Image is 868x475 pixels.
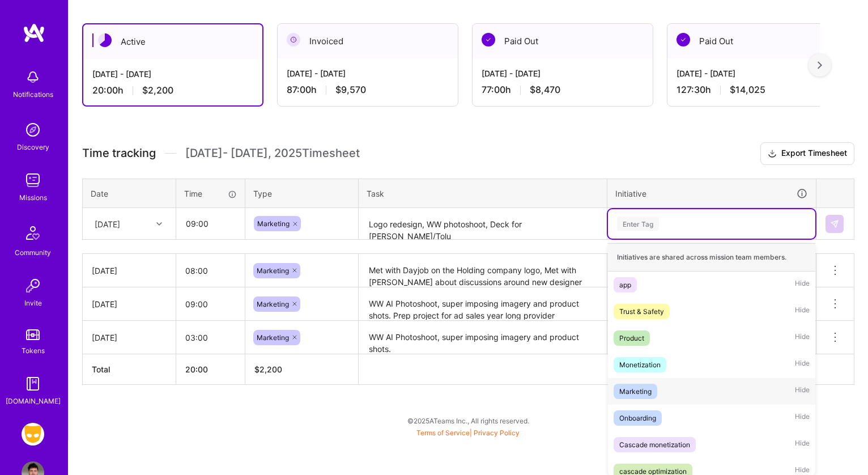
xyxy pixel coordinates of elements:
div: Active [83,24,262,59]
span: $9,570 [335,84,366,96]
div: 77:00 h [482,84,644,96]
div: Discovery [17,141,49,153]
div: © 2025 ATeams Inc., All rights reserved. [68,406,868,435]
div: app [619,279,631,291]
span: Marketing [257,300,289,308]
span: Marketing [257,266,289,275]
div: Paid Out [667,24,848,58]
span: $8,470 [530,84,560,96]
i: icon Download [768,148,777,160]
textarea: WW AI Photoshoot, super imposing imagery and product shots. Prep project for ad sales year long p... [360,289,606,320]
span: Hide [795,304,810,319]
span: [DATE] - [DATE] , 2025 Timesheet [185,146,360,160]
th: Type [245,179,359,208]
span: Marketing [257,219,290,228]
span: Hide [795,330,810,346]
div: [DATE] - [DATE] [676,67,839,79]
div: Invite [24,297,42,309]
th: Date [83,179,176,208]
div: Onboarding [619,412,656,424]
span: $2,200 [142,84,173,96]
div: [DATE] - [DATE] [287,67,449,79]
img: Invite [22,274,44,297]
span: $ 2,200 [254,364,282,374]
span: Hide [795,410,810,426]
img: guide book [22,372,44,395]
div: [DATE] [95,218,120,230]
i: icon Chevron [156,221,162,227]
input: HH:MM [176,256,245,286]
button: Export Timesheet [760,142,854,165]
span: Hide [795,437,810,452]
div: [DATE] [92,332,167,343]
div: Time [184,188,237,200]
img: Community [19,219,46,247]
img: tokens [26,329,40,340]
div: Marketing [619,385,652,397]
img: bell [22,66,44,88]
img: discovery [22,118,44,141]
div: [DATE] - [DATE] [92,68,253,80]
span: Marketing [257,333,289,342]
a: Grindr: Product & Marketing [19,423,47,446]
div: Notifications [13,88,53,100]
div: [DATE] [92,265,167,277]
span: Hide [795,357,810,372]
th: Task [359,179,607,208]
span: Hide [795,384,810,399]
span: $14,025 [730,84,765,96]
a: Terms of Service [416,429,470,437]
span: | [416,429,520,437]
img: right [818,61,822,69]
div: Cascade monetization [619,439,690,451]
th: Total [83,354,176,385]
div: Enter Tag [617,215,659,232]
div: [DOMAIN_NAME] [6,395,61,407]
input: HH:MM [177,209,244,239]
span: Time tracking [82,146,156,160]
img: Paid Out [482,33,495,46]
div: Initiatives are shared across mission team members. [608,243,815,272]
img: Paid Out [676,33,690,46]
div: Tokens [22,345,45,357]
img: teamwork [22,169,44,192]
img: Grindr: Product & Marketing [22,423,44,446]
div: Paid Out [473,24,653,58]
div: Product [619,332,644,344]
img: logo [23,23,45,43]
div: [DATE] [92,298,167,310]
div: 87:00 h [287,84,449,96]
div: Invoiced [278,24,458,58]
th: 20:00 [176,354,245,385]
div: Trust & Safety [619,306,664,317]
div: Community [15,247,51,258]
input: HH:MM [176,289,245,319]
span: Hide [795,277,810,292]
textarea: Logo redesign, WW photoshoot, Deck for [PERSON_NAME]/Tolu [360,209,606,239]
div: [DATE] - [DATE] [482,67,644,79]
textarea: Met with Dayjob on the Holding company logo, Met with [PERSON_NAME] about discussions around new ... [360,255,606,287]
div: 20:00 h [92,84,253,96]
div: Monetization [619,359,661,371]
div: Initiative [615,187,808,200]
img: Active [98,33,112,47]
img: Submit [830,219,839,228]
div: 127:30 h [676,84,839,96]
textarea: WW AI Photoshoot, super imposing imagery and product shots. [360,322,606,353]
div: Missions [19,192,47,203]
a: Privacy Policy [474,429,520,437]
img: Invoiced [287,33,300,46]
input: HH:MM [176,323,245,353]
